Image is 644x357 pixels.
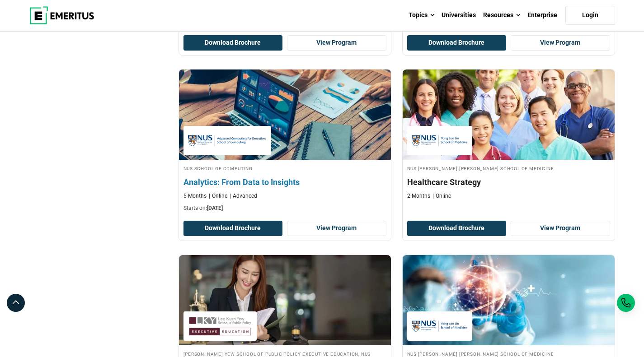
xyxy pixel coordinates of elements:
[209,192,227,200] p: Online
[188,316,252,336] img: Lee Kuan Yew School of Public Policy Executive Education, NUS
[207,205,223,211] span: [DATE]
[183,204,386,212] p: Starts on:
[432,192,451,200] p: Online
[412,130,468,151] img: NUS Yong Loo Lin School of Medicine
[188,130,267,151] img: NUS School of Computing
[407,164,610,172] h4: NUS [PERSON_NAME] [PERSON_NAME] School of Medicine
[407,35,507,51] button: Download Brochure
[511,221,610,236] a: View Program
[511,35,610,51] a: View Program
[403,70,615,204] a: Strategy and Innovation Course by NUS Yong Loo Lin School of Medicine - NUS Yong Loo Lin School o...
[230,192,257,200] p: Advanced
[183,192,207,200] p: 5 Months
[287,35,386,51] a: View Program
[183,164,386,172] h4: NUS School of Computing
[412,316,468,336] img: NUS Yong Loo Lin School of Medicine
[287,221,386,236] a: View Program
[183,176,386,188] h4: Analytics: From Data to Insights
[565,6,615,25] a: Login
[403,255,615,345] img: AI for Healthcare | Online Healthcare Course
[179,255,391,345] img: Public Policy with AI | Online Strategy and Innovation Course
[403,70,615,160] img: Healthcare Strategy | Online Strategy and Innovation Course
[407,221,507,236] button: Download Brochure
[407,192,430,200] p: 2 Months
[183,221,283,236] button: Download Brochure
[179,70,391,217] a: Data Science and Analytics Course by NUS School of Computing - September 30, 2025 NUS School of C...
[407,176,610,188] h4: Healthcare Strategy
[183,35,283,51] button: Download Brochure
[168,65,401,164] img: Analytics: From Data to Insights | Online Data Science and Analytics Course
